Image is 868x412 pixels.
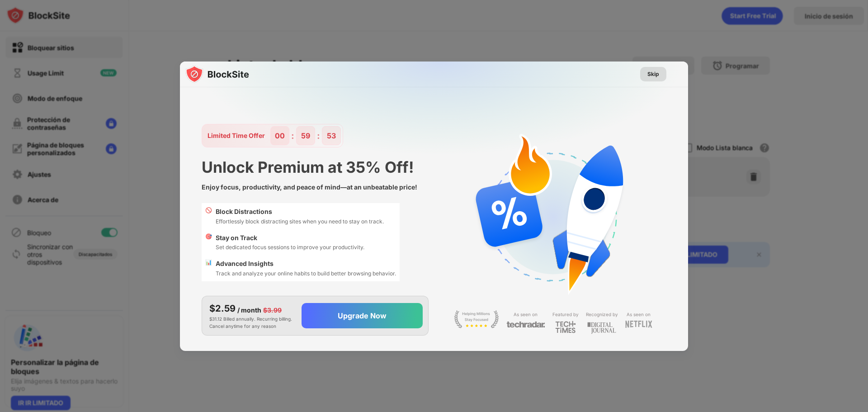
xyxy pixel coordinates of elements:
div: / month [237,305,261,315]
img: gradient.svg [185,62,693,241]
div: $2.59 [209,302,236,315]
img: light-stay-focus.svg [454,310,499,328]
div: Advanced Insights [216,259,396,269]
img: light-techtimes.svg [555,321,576,333]
div: As seen on [514,310,538,319]
div: 📊 [205,259,212,278]
div: $3.99 [263,305,282,315]
div: As seen on [627,310,651,319]
div: $31.12 Billed annually. Recurring billing. Cancel anytime for any reason [209,302,294,330]
div: Track and analyze your online habits to build better browsing behavior. [216,269,396,278]
div: Skip [647,70,659,79]
img: light-digital-journal.svg [587,321,616,336]
img: light-netflix.svg [625,321,652,328]
div: Featured by [552,310,579,319]
div: Set dedicated focus sessions to improve your productivity. [216,243,364,251]
div: Upgrade Now [338,311,387,320]
div: Recognized by [586,310,618,319]
div: 🎯 [205,233,212,252]
img: light-techradar.svg [506,321,545,328]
